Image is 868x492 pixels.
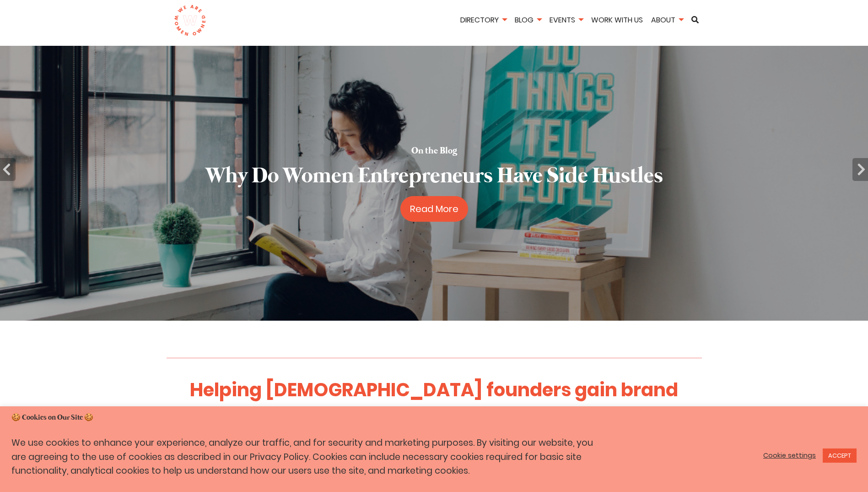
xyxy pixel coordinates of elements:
li: Blog [512,14,545,27]
a: Read More [400,196,468,222]
h1: Helping [DEMOGRAPHIC_DATA] founders gain brand visibility, community, and business resources sinc... [176,377,693,454]
li: About [648,14,686,27]
a: ACCEPT [823,448,857,463]
li: Events [546,14,586,27]
a: Cookie settings [763,451,816,459]
a: Search [688,16,702,23]
h5: 🍪 Cookies on Our Site 🍪 [11,413,857,423]
a: About [648,15,686,25]
img: logo [174,5,206,37]
li: Directory [457,14,510,27]
a: Directory [457,15,510,25]
a: Blog [512,15,545,25]
a: Events [546,15,586,25]
h5: On the Blog [411,145,457,158]
a: Work With Us [588,15,646,25]
h2: Why Do Women Entrepreneurs Have Side Hustles [205,161,663,192]
p: We use cookies to enhance your experience, analyze our traffic, and for security and marketing pu... [11,436,603,478]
